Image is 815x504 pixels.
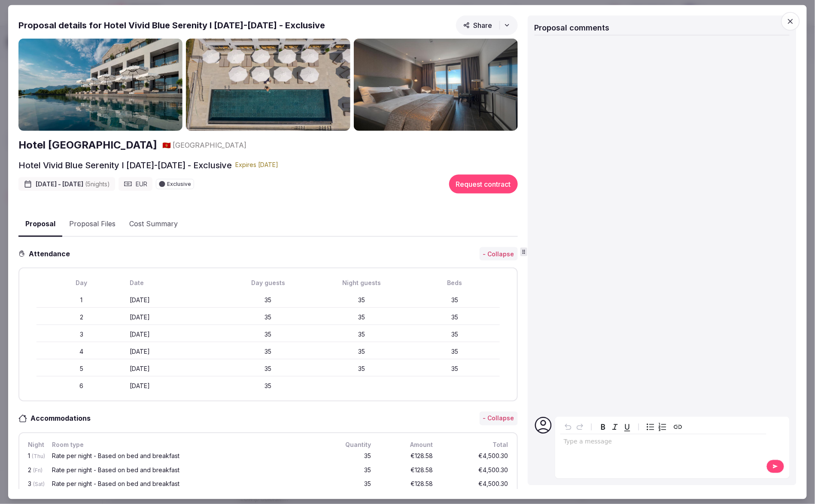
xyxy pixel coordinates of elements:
h2: Hotel Vivid Blue Serenity I [DATE]-[DATE] - Exclusive [18,159,232,171]
div: Night guests [316,279,406,287]
div: [DATE] [130,296,219,304]
div: €128.58 [380,479,435,490]
span: [GEOGRAPHIC_DATA] [173,140,246,149]
div: 35 [316,296,406,304]
div: Day guests [223,279,313,287]
div: 35 [410,330,499,339]
div: 35 [223,313,313,322]
button: Italic [609,421,621,433]
div: Quantity [331,440,373,449]
div: 35 [223,364,313,373]
div: toggle group [645,421,669,433]
div: 35 [331,465,373,476]
div: 2 [26,465,43,476]
div: €128.58 [380,465,435,476]
div: [DATE] [130,347,219,356]
div: 6 [36,382,126,390]
div: [DATE] [130,382,219,390]
button: Share [456,15,518,35]
div: 3 [26,479,43,490]
div: 1 [26,451,43,462]
h3: Accommodations [27,413,99,424]
div: 35 [331,451,373,462]
button: Underline [621,421,633,433]
div: [DATE] [130,313,219,322]
div: €4,500.30 [441,479,510,490]
h3: Attendance [25,249,77,259]
div: Total [441,440,510,449]
img: Gallery photo 1 [18,39,182,131]
button: - Collapse [480,412,518,425]
span: (Thu) [32,453,45,459]
div: 5 [36,364,126,373]
h2: Proposal details for Hotel Vivid Blue Serenity I [DATE]-[DATE] - Exclusive [18,19,325,31]
div: 35 [410,364,499,373]
span: Exclusive [167,181,191,186]
div: 35 [316,364,406,373]
div: 3 [36,330,126,339]
button: 🇲🇪 [162,140,171,149]
div: 1 [36,296,126,304]
div: Rate per night - Based on bed and breakfast [52,481,323,487]
div: 35 [223,347,313,356]
div: 2 [36,313,126,322]
span: Share [463,21,493,30]
div: Expire s [DATE] [235,161,278,169]
button: Create link [672,421,684,433]
div: 4 [36,347,126,356]
div: Room type [50,440,325,449]
button: Bulleted list [645,421,657,433]
div: Amount [380,440,435,449]
button: - Collapse [480,247,518,261]
button: Proposal Files [62,212,122,237]
div: [DATE] [130,364,219,373]
div: Rate per night - Based on bed and breakfast [52,467,323,473]
div: €4,500.30 [441,465,510,476]
div: €128.58 [380,451,435,462]
div: 35 [223,382,313,390]
div: 35 [223,296,313,304]
div: €4,500.30 [441,451,510,462]
button: Bold [597,421,609,433]
span: (Sat) [33,481,45,487]
div: 35 [410,347,499,356]
button: Numbered list [657,421,669,433]
img: Gallery photo 2 [186,39,350,131]
div: Beds [410,279,499,287]
button: Cost Summary [122,212,185,237]
div: 35 [316,347,406,356]
div: 35 [410,296,499,304]
div: editable markdown [560,434,766,451]
div: 35 [316,313,406,322]
a: Hotel [GEOGRAPHIC_DATA] [18,138,157,152]
div: Date [130,279,219,287]
button: Proposal [18,211,62,237]
span: [DATE] - [DATE] [36,180,110,188]
img: Gallery photo 3 [354,39,518,131]
div: 35 [316,330,406,339]
span: 🇲🇪 [162,140,171,149]
div: Night [26,440,43,449]
div: Rate per night - Based on bed and breakfast [52,453,323,459]
span: (Fri) [33,467,43,473]
div: 35 [223,330,313,339]
div: EUR [119,177,152,191]
div: [DATE] [130,330,219,339]
div: 35 [331,479,373,490]
span: Proposal comments [535,23,610,32]
span: ( 5 night s ) [85,180,110,188]
div: Day [36,279,126,287]
div: 35 [410,313,499,322]
button: Request contract [449,174,518,193]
